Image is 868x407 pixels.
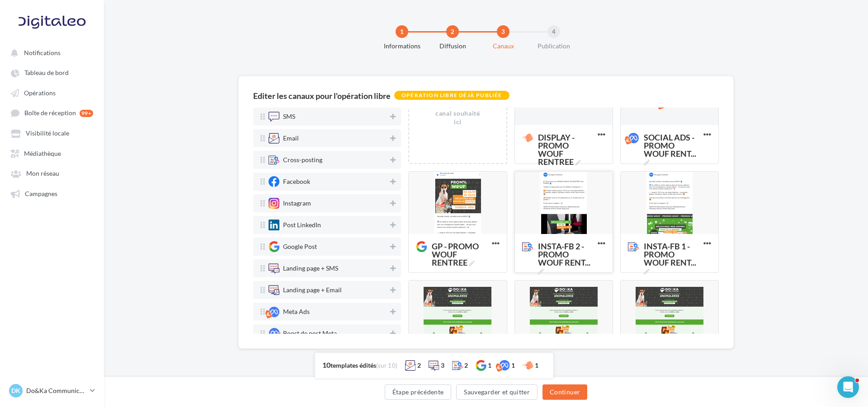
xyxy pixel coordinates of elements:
[417,361,421,370] div: 2
[488,361,491,370] div: 1
[416,242,491,252] span: GP - PROMO WOUF RENTREE
[283,113,295,120] div: SMS
[434,100,482,126] div: Déposez le canal souhaité ici
[644,242,700,275] span: INSTA-FB 1 - PROMO WOUF RENT
[628,242,703,252] span: INSTA-FB 1 - PROMO WOUF RENTREE
[441,361,444,370] div: 3
[394,91,509,100] div: Opération libre déjà publiée
[628,133,703,143] span: SOCIAL ADS - PROMO WOUF RENTREE
[80,110,93,117] div: 99+
[511,361,515,370] div: 1
[5,84,99,101] a: Opérations
[396,25,408,38] div: 1
[547,25,560,38] div: 4
[7,382,97,399] a: DK Do&Ka Communication
[474,42,532,51] div: Canaux
[522,133,598,143] span: DISPLAY - PROMO WOUF RENTREE
[26,386,86,395] p: Do&Ka Communication
[283,309,310,315] div: Meta Ads
[464,361,468,370] div: 2
[538,242,594,275] span: INSTA-FB 2 - PROMO WOUF RENT
[525,42,583,51] div: Publication
[432,242,488,267] span: GP - PROMO WOUF RENTREE
[5,185,99,201] a: Campagnes
[24,109,76,117] span: Boîte de réception
[5,44,95,61] button: Notifications
[456,384,538,400] button: Sauvegarder et quitter
[283,222,321,228] div: Post LinkedIn
[253,92,391,100] div: Editer les canaux pour l'opération libre
[283,287,342,293] div: Landing page + Email
[283,157,322,163] div: Cross-posting
[644,133,700,166] span: SOCIAL ADS - PROMO WOUF RENT
[376,362,398,369] span: (sur 10)
[330,361,376,369] span: templates édités
[535,361,538,370] div: 1
[446,25,459,38] div: 2
[538,133,594,166] span: DISPLAY - PROMO WOUF RENTREE
[24,49,61,56] span: Notifications
[5,104,99,121] a: Boîte de réception 99+
[322,360,330,369] span: 10
[5,125,99,141] a: Visibilité locale
[26,130,69,137] span: Visibilité locale
[283,200,311,206] div: Instagram
[26,170,59,178] span: Mon réseau
[522,242,598,252] span: INSTA-FB 2 - PROMO WOUF RENTREE
[24,89,56,97] span: Opérations
[25,190,57,197] span: Campagnes
[373,42,431,51] div: Informations
[5,64,99,80] a: Tableau de bord
[283,243,317,250] div: Google Post
[283,330,337,337] div: Boost de post Meta
[497,25,509,38] div: 3
[24,150,61,157] span: Médiathèque
[542,384,587,400] button: Continuer
[283,178,310,185] div: Facebook
[837,376,859,398] iframe: Intercom live chat
[283,265,338,271] div: Landing page + SMS
[24,69,69,77] span: Tableau de bord
[5,165,99,181] a: Mon réseau
[424,42,481,51] div: Diffusion
[385,384,452,400] button: Étape précédente
[283,135,299,141] div: Email
[11,386,20,395] span: DK
[5,145,99,161] a: Médiathèque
